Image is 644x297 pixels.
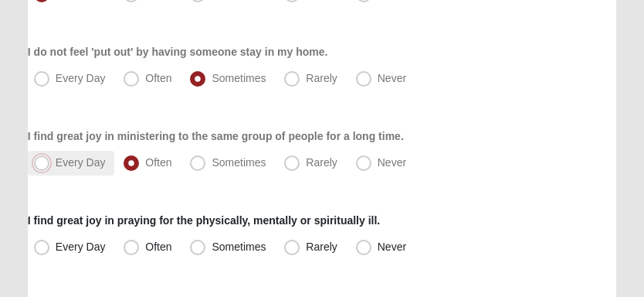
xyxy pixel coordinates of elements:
span: Rarely [306,156,337,169]
span: Never [378,156,406,169]
span: Sometimes [212,241,266,253]
label: I find great joy in praying for the physically, mentally or spiritually ill. [28,213,380,228]
span: Never [378,72,406,84]
span: Sometimes [212,72,266,84]
label: I do not feel 'put out' by having someone stay in my home. [28,44,328,60]
span: Every Day [56,156,106,169]
span: Rarely [306,72,337,84]
span: Often [145,156,171,169]
span: Every Day [56,72,106,84]
span: Every Day [56,241,106,253]
span: Often [145,241,171,253]
span: Rarely [306,241,337,253]
span: Never [378,241,406,253]
span: Sometimes [212,156,266,169]
span: Often [145,72,171,84]
label: I find great joy in ministering to the same group of people for a long time. [28,128,404,144]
